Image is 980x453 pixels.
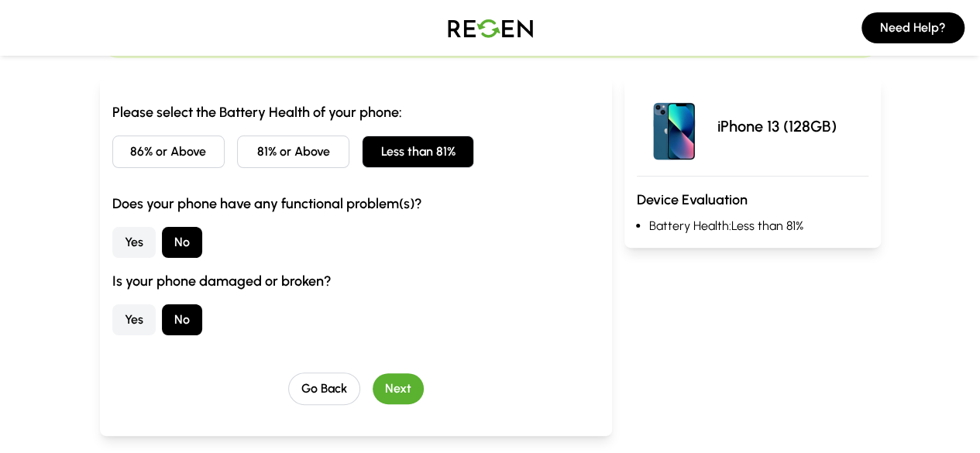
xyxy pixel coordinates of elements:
h3: Does your phone have any functional problem(s)? [112,193,600,214]
h3: Is your phone damaged or broken? [112,270,600,292]
button: Need Help? [861,12,965,43]
button: Less than 81% [362,136,474,168]
img: Logo [436,6,545,50]
h3: Please select the Battery Health of your phone: [112,101,600,123]
button: Yes [112,304,156,335]
button: No [162,227,202,258]
p: iPhone 13 (128GB) [717,115,837,137]
button: Next [373,373,424,404]
button: 86% or Above [112,136,225,168]
button: No [162,304,202,335]
img: iPhone 13 [637,89,711,163]
li: Battery Health: Less than 81% [649,217,868,235]
h3: Device Evaluation [637,189,868,211]
button: Go Back [288,372,360,405]
button: Yes [112,227,156,258]
button: 81% or Above [237,136,349,168]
